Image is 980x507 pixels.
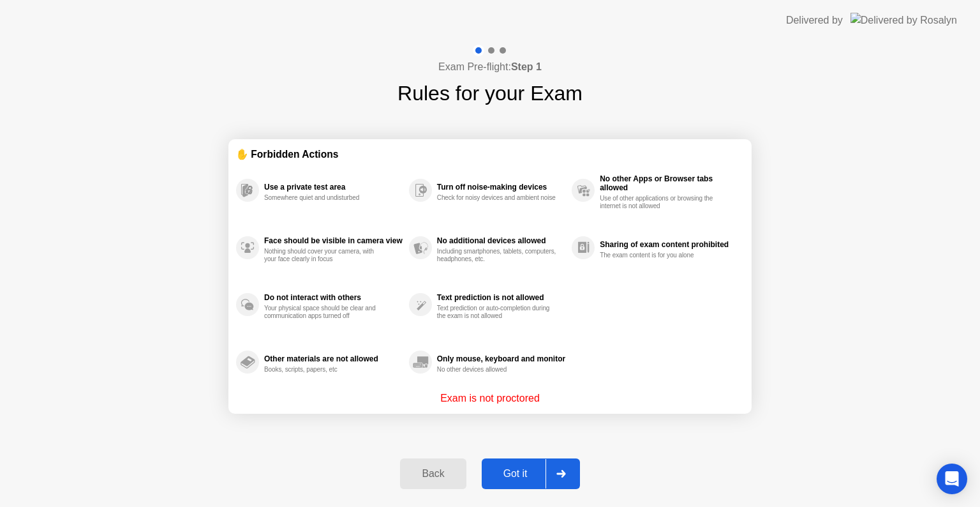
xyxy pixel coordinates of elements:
b: Step 1 [511,61,542,72]
div: No other devices allowed [437,366,558,374]
div: Open Intercom Messenger [937,464,967,494]
div: Sharing of exam content prohibited [600,240,738,249]
div: Only mouse, keyboard and monitor [437,354,565,363]
div: No additional devices allowed [437,236,565,245]
button: Back [400,458,466,489]
div: Your physical space should be clear and communication apps turned off [264,305,385,320]
div: ✋ Forbidden Actions [236,147,744,162]
div: Check for noisy devices and ambient noise [437,194,558,202]
div: Got it [486,468,546,480]
div: Do not interact with others [264,293,403,302]
div: The exam content is for you alone [600,252,720,259]
div: Including smartphones, tablets, computers, headphones, etc. [437,248,558,263]
div: Back [404,468,462,480]
div: Text prediction or auto-completion during the exam is not allowed [437,305,558,320]
div: Delivered by [786,13,843,28]
img: Delivered by Rosalyn [850,13,957,27]
p: Exam is not proctored [440,391,540,406]
div: Nothing should cover your camera, with your face clearly in focus [264,248,385,263]
div: Somewhere quiet and undisturbed [264,194,385,202]
button: Got it [482,458,580,489]
div: No other Apps or Browser tabs allowed [600,174,738,192]
div: Books, scripts, papers, etc [264,366,385,374]
h1: Rules for your Exam [397,78,583,109]
div: Face should be visible in camera view [264,236,403,245]
div: Other materials are not allowed [264,354,403,363]
div: Use a private test area [264,183,403,192]
div: Text prediction is not allowed [437,293,565,302]
h4: Exam Pre-flight: [438,59,542,75]
div: Use of other applications or browsing the internet is not allowed [600,195,720,210]
div: Turn off noise-making devices [437,183,565,192]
